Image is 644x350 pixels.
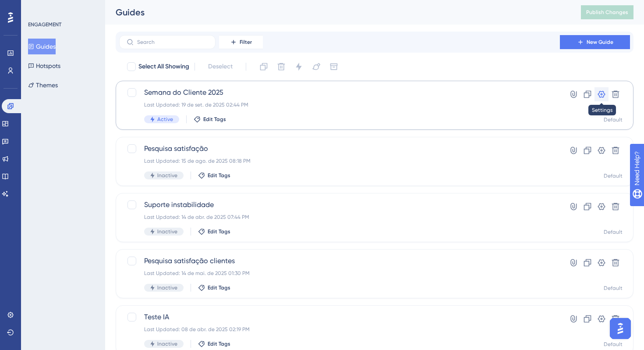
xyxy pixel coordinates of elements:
[144,326,535,333] div: Last Updated: 08 de abr. de 2025 02:19 PM
[144,143,535,154] span: Pesquisa satisfação
[198,340,230,347] button: Edit Tags
[157,340,177,347] span: Inactive
[208,172,230,179] span: Edit Tags
[208,228,230,235] span: Edit Tags
[607,315,633,342] iframe: UserGuiding AI Assistant Launcher
[560,35,630,49] button: New Guide
[604,285,623,292] div: Default
[144,256,535,266] span: Pesquisa satisfação clientes
[144,270,535,277] div: Last Updated: 14 de mai. de 2025 01:30 PM
[198,172,230,179] button: Edit Tags
[144,312,535,322] span: Teste IA
[116,6,559,18] div: Guides
[586,9,628,16] span: Publish Changes
[208,340,230,347] span: Edit Tags
[157,172,177,179] span: Inactive
[28,21,61,28] div: ENGAGEMENT
[198,284,230,291] button: Edit Tags
[157,284,177,291] span: Inactive
[200,59,241,75] button: Deselect
[21,2,55,13] span: Need Help?
[28,77,58,93] button: Themes
[203,116,226,123] span: Edit Tags
[144,214,535,221] div: Last Updated: 14 de abr. de 2025 07:44 PM
[219,35,263,49] button: Filter
[144,157,535,164] div: Last Updated: 15 de ago. de 2025 08:18 PM
[28,39,56,54] button: Guides
[240,39,252,46] span: Filter
[604,172,623,179] div: Default
[208,61,233,72] span: Deselect
[144,200,535,210] span: Suporte instabilidade
[28,58,60,74] button: Hotspots
[208,284,230,291] span: Edit Tags
[604,116,623,123] div: Default
[144,87,535,98] span: Semana do Cliente 2025
[144,101,535,108] div: Last Updated: 19 de set. de 2025 02:44 PM
[194,116,226,123] button: Edit Tags
[604,229,623,236] div: Default
[587,39,613,46] span: New Guide
[137,39,208,45] input: Search
[157,116,173,123] span: Active
[157,228,177,235] span: Inactive
[138,61,189,72] span: Select All Showing
[581,5,633,19] button: Publish Changes
[198,228,230,235] button: Edit Tags
[604,341,623,348] div: Default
